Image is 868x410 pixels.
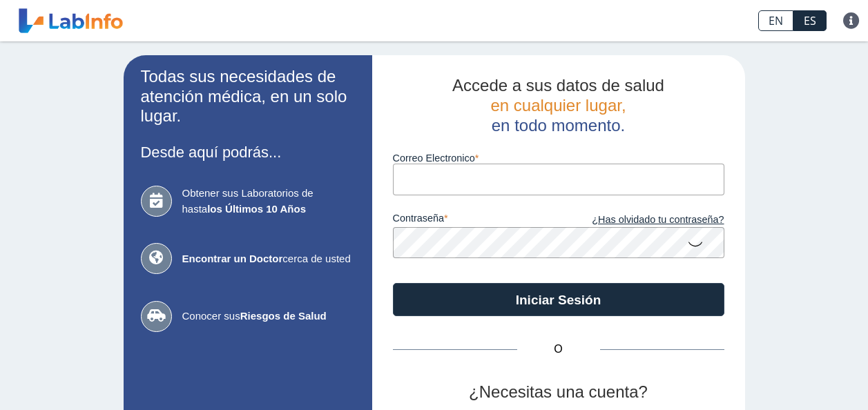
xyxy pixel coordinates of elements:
[141,144,355,161] h3: Desde aquí podrás...
[393,153,724,164] label: Correo Electronico
[182,309,355,324] span: Conocer sus
[452,76,664,95] span: Accede a sus datos de salud
[758,10,793,31] a: EN
[182,251,355,267] span: cerca de usted
[393,382,724,402] h2: ¿Necesitas una cuenta?
[492,116,625,135] span: en todo momento.
[393,283,724,316] button: Iniciar Sesión
[182,253,283,264] b: Encontrar un Doctor
[182,186,355,217] span: Obtener sus Laboratorios de hasta
[517,341,600,358] span: O
[141,67,355,126] h2: Todas sus necesidades de atención médica, en un solo lugar.
[393,213,559,228] label: contraseña
[559,213,724,228] a: ¿Has olvidado tu contraseña?
[207,203,306,215] b: los Últimos 10 Años
[490,96,626,115] span: en cualquier lugar,
[793,10,827,31] a: ES
[240,310,327,322] b: Riesgos de Salud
